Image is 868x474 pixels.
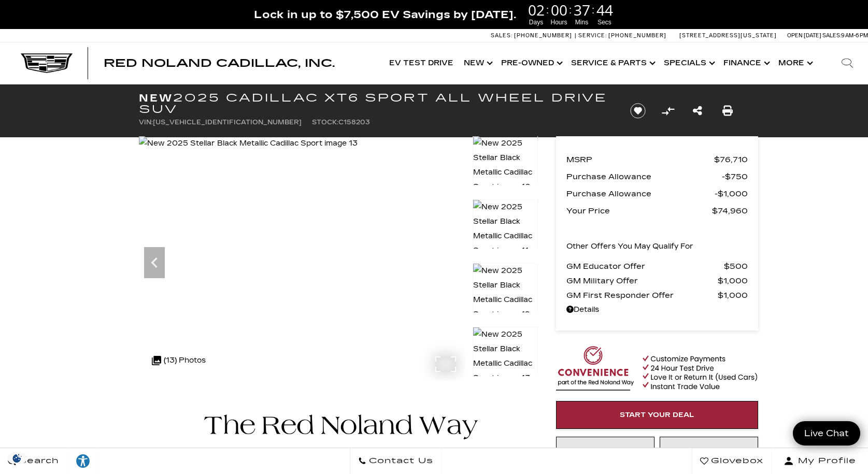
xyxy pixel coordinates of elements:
button: Open user profile menu [772,448,868,474]
a: New [459,42,496,84]
a: Red Noland Cadillac, Inc. [104,58,335,68]
span: Glovebox [708,454,763,468]
span: GM Educator Offer [566,259,724,274]
a: Print this New 2025 Cadillac XT6 Sport All Wheel Drive SUV [722,104,733,118]
span: $1,000 [715,186,748,201]
a: Pre-Owned [496,42,566,84]
a: Contact Us [350,448,442,474]
span: [US_VEHICLE_IDENTIFICATION_NUMBER] [153,119,302,126]
a: Purchase Allowance $1,000 [566,186,748,201]
a: Purchase Allowance $750 [566,169,748,184]
img: Cadillac Dark Logo with Cadillac White Text [21,53,73,73]
span: Lock in up to $7,500 EV Savings by [DATE]. [254,8,516,21]
span: : [592,2,595,18]
span: : [569,2,572,18]
a: Glovebox [692,448,772,474]
span: VIN: [139,119,153,126]
span: [PHONE_NUMBER] [608,32,666,39]
span: Search [16,454,59,468]
div: (13) Photos [147,348,211,373]
span: C158203 [338,119,370,126]
span: 44 [595,3,615,17]
span: MSRP [566,152,714,167]
span: $750 [722,169,748,184]
a: MSRP $76,710 [566,152,748,167]
a: Schedule Test Drive [660,437,758,465]
span: Mins [572,18,592,27]
span: Days [527,18,546,27]
span: Service: [578,32,607,39]
span: [PHONE_NUMBER] [514,32,572,39]
span: Purchase Allowance [566,186,715,201]
a: Instant Trade Value [556,437,654,465]
a: Live Chat [793,421,860,446]
span: $74,960 [712,204,748,218]
a: Your Price $74,960 [566,204,748,218]
span: Schedule Test Drive [662,447,755,455]
span: Contact Us [366,454,433,468]
span: Purchase Allowance [566,169,722,184]
span: Your Price [566,204,712,218]
a: EV Test Drive [384,42,459,84]
img: New 2025 Stellar Black Metallic Cadillac Sport image 11 [473,199,538,258]
a: Explore your accessibility options [67,448,99,474]
div: Search [827,42,868,84]
span: GM First Responder Offer [566,288,718,303]
a: GM Educator Offer $500 [566,259,748,274]
button: Compare Vehicle [660,103,676,119]
button: More [773,42,816,84]
a: Details [566,303,748,317]
span: Sales: [491,32,513,39]
span: $76,710 [714,152,748,167]
span: Secs [595,18,615,27]
p: Other Offers You May Qualify For [566,239,693,254]
a: GM First Responder Offer $1,000 [566,288,748,303]
span: Hours [549,18,569,27]
a: Specials [659,42,718,84]
a: Finance [718,42,773,84]
span: Stock: [312,119,338,126]
section: Click to Open Cookie Consent Modal [5,453,29,464]
strong: New [139,92,173,104]
img: New 2025 Stellar Black Metallic Cadillac Sport image 12 [473,263,538,322]
img: New 2025 Stellar Black Metallic Cadillac Sport image 13 [473,327,538,386]
a: GM Military Offer $1,000 [566,274,748,288]
span: $500 [724,259,748,274]
a: Service: [PHONE_NUMBER] [575,33,669,38]
span: Instant Trade Value [559,447,652,455]
div: Explore your accessibility options [67,453,98,469]
span: 9 AM-6 PM [841,32,868,39]
a: Sales: [PHONE_NUMBER] [491,33,575,38]
span: 37 [572,3,592,17]
a: [STREET_ADDRESS][US_STATE] [679,32,777,39]
span: GM Military Offer [566,274,718,288]
img: New 2025 Stellar Black Metallic Cadillac Sport image 13 [139,136,358,151]
span: Start Your Deal [620,411,694,419]
button: Save vehicle [627,103,649,119]
img: Opt-Out Icon [5,453,29,464]
h1: 2025 Cadillac XT6 Sport All Wheel Drive SUV [139,92,613,115]
span: 02 [527,3,546,17]
img: New 2025 Stellar Black Metallic Cadillac Sport image 10 [473,136,538,195]
a: Share this New 2025 Cadillac XT6 Sport All Wheel Drive SUV [693,104,702,118]
span: Sales: [822,32,841,39]
span: 00 [549,3,569,17]
a: Close [850,5,863,18]
span: Open [DATE] [787,32,821,39]
span: Red Noland Cadillac, Inc. [104,57,335,69]
span: $1,000 [718,274,748,288]
a: Service & Parts [566,42,659,84]
div: Previous [144,247,165,278]
span: : [546,2,549,18]
span: $1,000 [718,288,748,303]
a: Start Your Deal [556,401,758,429]
span: My Profile [794,454,856,468]
span: Live Chat [799,427,854,439]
